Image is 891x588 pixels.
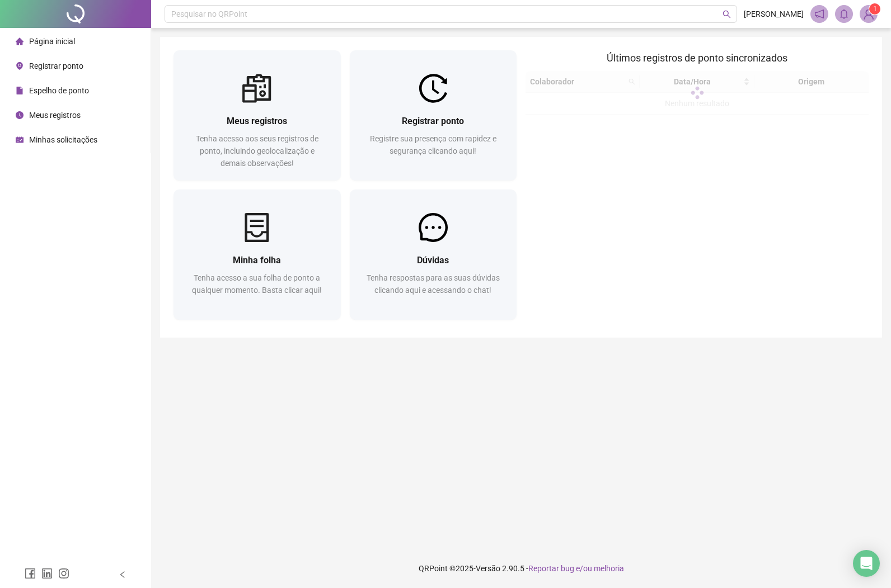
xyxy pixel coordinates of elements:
[370,134,496,155] span: Registre sua presença com rapidez e segurança clicando aqui!
[29,86,89,95] span: Espelho de ponto
[528,564,624,573] span: Reportar bug e/ou melhoria
[367,273,500,295] span: Tenha respostas para as suas dúvidas clicando aqui e acessando o chat!
[873,5,877,13] span: 1
[417,255,449,265] span: Dúvidas
[16,87,24,94] span: file
[350,50,517,181] a: Registrar pontoRegistre sua presença com rapidez e segurança clicando aqui!
[16,37,24,45] span: home
[16,136,24,144] span: schedule
[196,134,318,168] span: Tenha acesso aos seus registros de ponto, incluindo geolocalização e demais observações!
[233,255,281,265] span: Minha folha
[173,189,341,320] a: Minha folhaTenha acesso a sua folha de ponto a qualquer momento. Basta clicar aqui!
[227,116,287,126] span: Meus registros
[476,564,500,573] span: Versão
[151,549,891,588] footer: QRPoint © 2025 - 2.90.5 -
[853,550,880,577] div: Open Intercom Messenger
[869,3,880,15] sup: Atualize o seu contato no menu Meus Dados
[192,273,322,295] span: Tenha acesso a sua folha de ponto a qualquer momento. Basta clicar aqui!
[16,62,24,70] span: environment
[16,111,24,119] span: clock-circle
[814,9,824,19] span: notification
[119,571,126,578] span: left
[607,52,787,64] span: Últimos registros de ponto sincronizados
[29,135,97,144] span: Minhas solicitações
[25,568,36,579] span: facebook
[839,9,849,19] span: bell
[29,111,81,120] span: Meus registros
[723,10,731,18] span: search
[744,8,804,20] span: [PERSON_NAME]
[350,189,517,320] a: DúvidasTenha respostas para as suas dúvidas clicando aqui e acessando o chat!
[173,50,341,181] a: Meus registrosTenha acesso aos seus registros de ponto, incluindo geolocalização e demais observa...
[29,61,83,70] span: Registrar ponto
[860,6,877,22] img: 87487
[58,568,69,579] span: instagram
[402,116,464,126] span: Registrar ponto
[41,568,53,579] span: linkedin
[29,37,75,46] span: Página inicial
